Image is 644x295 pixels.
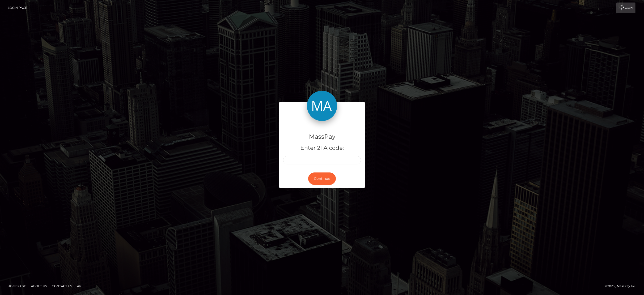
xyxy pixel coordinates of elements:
img: MassPay [307,91,337,121]
a: Homepage [6,282,28,290]
button: Continue [308,172,336,185]
a: Login Page [8,3,27,13]
a: Login [616,3,635,13]
div: © 2025 , MassPay Inc. [605,283,640,289]
h5: Enter 2FA code: [283,144,361,152]
a: Contact Us [50,282,74,290]
a: About Us [29,282,49,290]
a: API [75,282,85,290]
h4: MassPay [283,132,361,141]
